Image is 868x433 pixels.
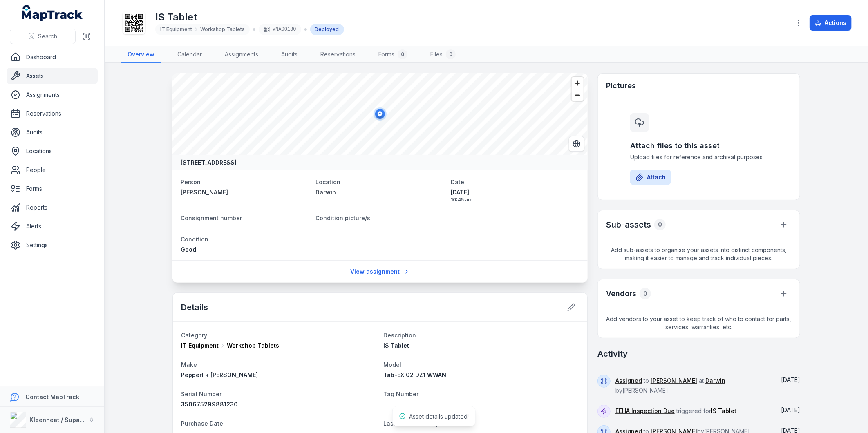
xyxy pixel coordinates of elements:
a: Darwin [705,377,725,385]
a: Forms [7,181,98,197]
time: 01/04/2025, 12:00:00 am [781,406,800,413]
div: 0 [654,219,666,230]
a: Files0 [424,46,462,63]
span: Last Service or Inspection Date [383,420,473,427]
span: triggered for [615,407,736,414]
span: Person [181,179,201,185]
span: Description [383,332,416,339]
a: Darwin [316,188,445,196]
a: Locations [7,143,98,159]
span: Add vendors to your asset to keep track of who to contact for parts, services, warranties, etc. [598,308,800,338]
div: 0 [640,288,651,299]
strong: Kleenheat / Supagas [29,416,90,423]
a: View assignment [345,264,415,279]
a: Overview [121,46,161,63]
a: Assets [7,68,98,84]
time: 11/08/2025, 10:45:18 am [781,376,800,383]
span: Add sub-assets to organise your assets into distinct components, making it easier to manage and t... [598,239,800,269]
a: Audits [7,124,98,141]
span: IS Tablet [383,342,409,349]
span: Date [451,179,464,185]
a: Assignments [7,87,98,103]
a: Reports [7,199,98,216]
h2: Sub-assets [606,219,651,230]
span: 10:45 am [451,196,579,203]
button: Switch to Satellite View [569,136,584,152]
span: [DATE] [451,188,579,196]
div: VNA00130 [259,24,301,35]
a: Dashboard [7,49,98,65]
span: Model [383,361,401,368]
a: MapTrack [22,5,83,21]
span: Location [316,179,341,185]
span: IS Tablet [711,407,736,414]
span: IT Equipment [160,26,192,33]
span: Pepperl + [PERSON_NAME] [181,371,258,378]
strong: Contact MapTrack [25,393,79,400]
h2: Details [181,301,208,313]
span: [DATE] [781,406,800,413]
div: Deployed [310,24,344,35]
span: [DATE] [781,376,800,383]
span: Search [38,32,57,40]
a: Forms0 [372,46,414,63]
a: Calendar [171,46,208,63]
div: 0 [446,49,456,59]
span: Upload files for reference and archival purposes. [630,153,767,161]
span: IT Equipment [181,341,219,350]
time: 11/08/2025, 10:45:18 am [451,188,579,203]
span: Workshop Tablets [227,341,279,350]
h2: Activity [597,348,628,359]
a: People [7,162,98,178]
span: Asset details updated! [409,413,469,420]
h3: Vendors [606,288,636,299]
h3: Attach files to this asset [630,140,767,152]
button: Search [10,29,76,44]
a: Audits [275,46,304,63]
span: Tag Number [383,391,418,397]
button: Zoom in [572,77,584,89]
button: Attach [630,170,671,185]
span: Purchase Date [181,420,223,427]
span: Darwin [316,189,336,196]
h3: Pictures [606,80,636,92]
a: Assigned [615,377,642,385]
button: Zoom out [572,89,584,101]
span: Condition picture/s [316,214,371,221]
span: Consignment number [181,214,242,221]
span: Tab-EX 02 DZ1 WWAN [383,371,446,378]
a: Alerts [7,218,98,234]
a: Reservations [7,105,98,122]
div: 0 [398,49,407,59]
span: Serial Number [181,391,221,397]
a: [PERSON_NAME] [181,188,309,196]
a: EEHA Inspection Due [615,407,675,415]
button: Actions [810,15,852,31]
canvas: Map [172,73,588,155]
a: Settings [7,237,98,253]
a: [PERSON_NAME] [651,377,697,385]
span: Workshop Tablets [200,26,245,33]
h1: IS Tablet [155,11,344,24]
span: 350675299881230 [181,401,238,408]
a: Assignments [218,46,265,63]
span: to at by [PERSON_NAME] [615,377,725,394]
a: Reservations [314,46,362,63]
span: Make [181,361,197,368]
span: Category [181,332,207,339]
strong: [STREET_ADDRESS] [181,158,237,167]
span: Condition [181,236,208,243]
span: Good [181,246,196,253]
